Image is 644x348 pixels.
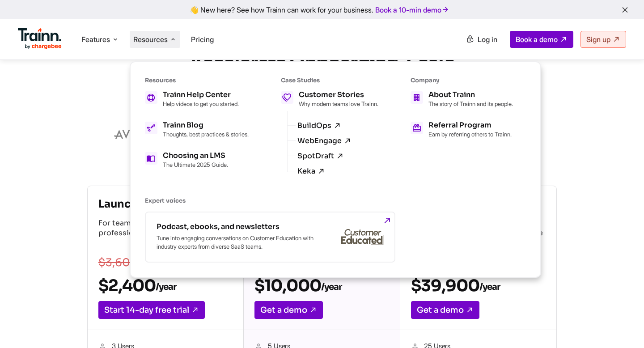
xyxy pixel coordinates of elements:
h2: $2,400 [98,276,233,296]
span: Resources [133,34,168,44]
span: Book a demo [516,35,558,44]
span: Sign up [586,35,610,44]
s: $3,600 /year [98,256,167,269]
p: The Ultimate 2025 Guide. [163,161,228,168]
p: The story of Trainn and its people. [428,100,513,107]
a: Get a demo [254,301,323,319]
sub: /year [156,281,176,293]
p: Why modern teams love Trainn. [299,100,378,107]
p: Help videos to get you started. [163,100,239,107]
a: Start 14-day free trial [98,301,205,319]
a: Podcast, ebooks, and newsletters Tune into engaging conversations on Customer Education with indu... [145,212,395,263]
a: Trainn Help Center Help videos to get you started. [145,91,249,107]
h2: $39,900 [411,276,546,296]
a: WebEngage [297,137,352,145]
p: Tune into engaging conversations on Customer Education with industry experts from diverse SaaS te... [157,234,318,251]
div: Expert voices [145,197,513,204]
img: customer-educated-gray.b42eccd.svg [341,229,384,245]
sub: /year [321,281,342,293]
div: Trainn Blog [163,122,249,129]
a: Choosing an LMS The Ultimate 2025 Guide. [145,152,249,168]
span: Features [81,34,110,44]
a: Referral Program Earn by referring others to Trainn. [411,122,513,138]
h4: Launch [98,197,233,211]
a: Book a 10-min demo [373,4,451,16]
div: 👋 New here? See how Trainn can work for your business. [5,5,639,14]
a: Get a demo [411,301,479,319]
a: BuildOps [297,122,341,130]
div: Company [411,76,513,84]
div: Podcast, ebooks, and newsletters [157,223,318,230]
a: Sign up [580,31,626,48]
a: Pricing [191,35,214,44]
img: aveva logo [114,130,153,139]
span: Log in [478,35,497,44]
a: About Trainn The story of Trainn and its people. [411,91,513,107]
div: Choosing an LMS [163,152,228,159]
a: Customer Stories Why modern teams love Trainn. [281,91,378,107]
div: Resources [145,76,249,84]
div: Trainn Help Center [163,91,239,98]
p: For teams focused on creating professional training content [98,218,233,250]
div: Case Studies [281,76,378,84]
div: Referral Program [428,122,512,129]
img: Trainn Logo [18,28,62,50]
p: Thoughts, best practices & stories. [163,131,249,138]
iframe: Chat Widget [599,305,644,348]
a: Log in [461,31,503,47]
h2: $10,000 [254,276,389,296]
sub: /year [479,281,500,293]
a: Trainn Blog Thoughts, best practices & stories. [145,122,249,138]
a: Keka [297,167,325,175]
div: Customer Stories [299,91,378,98]
p: Earn by referring others to Trainn. [428,131,512,138]
a: Book a demo [510,31,573,48]
div: About Trainn [428,91,513,98]
a: SpotDraft [297,152,344,160]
